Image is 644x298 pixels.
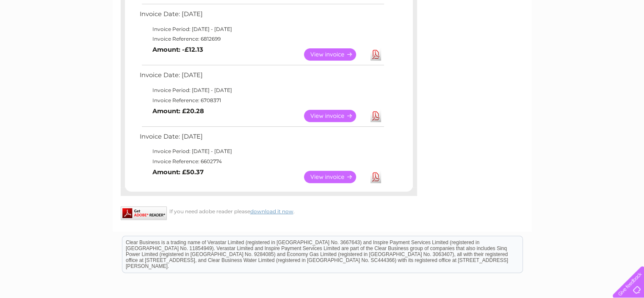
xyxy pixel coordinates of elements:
[370,171,381,183] a: Download
[570,36,583,42] a: Blog
[22,22,66,48] img: logo.png
[138,8,385,24] td: Invoice Date: [DATE]
[304,110,366,122] a: View
[484,4,543,15] a: 0333 014 3131
[616,36,636,42] a: Log out
[540,36,565,42] a: Telecoms
[516,36,535,42] a: Energy
[138,85,385,95] td: Invoice Period: [DATE] - [DATE]
[138,95,385,106] td: Invoice Reference: 6708371
[122,5,522,41] div: Clear Business is a trading name of Verastar Limited (registered in [GEOGRAPHIC_DATA] No. 3667643...
[370,110,381,122] a: Download
[152,107,204,115] b: Amount: £20.28
[152,168,204,176] b: Amount: £50.37
[138,146,385,156] td: Invoice Period: [DATE] - [DATE]
[152,46,203,53] b: Amount: -£12.13
[138,70,385,85] td: Invoice Date: [DATE]
[588,36,608,42] a: Contact
[138,156,385,167] td: Invoice Reference: 6602774
[138,131,385,147] td: Invoice Date: [DATE]
[138,34,385,44] td: Invoice Reference: 6812699
[304,171,366,183] a: View
[250,208,293,214] a: download it now
[121,206,417,214] div: If you need adobe reader please .
[370,48,381,61] a: Download
[495,36,511,42] a: Water
[138,24,385,34] td: Invoice Period: [DATE] - [DATE]
[304,48,366,61] a: View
